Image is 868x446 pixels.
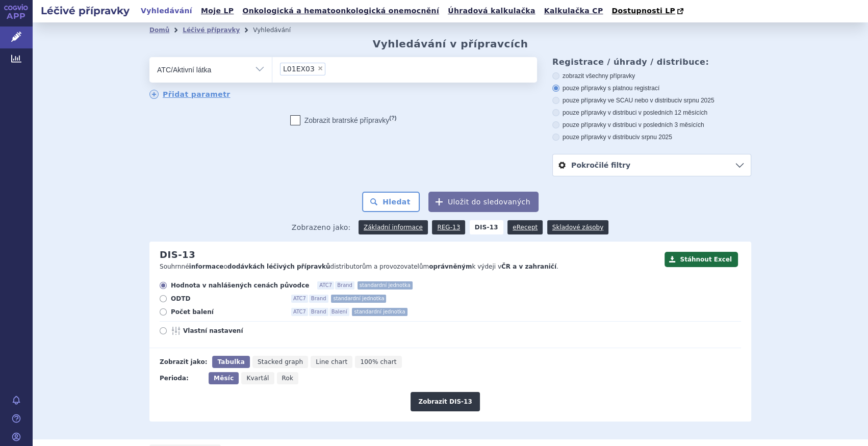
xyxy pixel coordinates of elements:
span: 100% chart [360,358,396,365]
abbr: (?) [389,115,396,121]
p: Souhrnné o distributorům a provozovatelům k výdeji v . [160,263,659,271]
label: zobrazit všechny přípravky [552,72,751,80]
input: L01EX03 [328,62,334,75]
a: Léčivé přípravky [183,27,240,34]
span: ATC7 [317,281,334,290]
strong: ČR a v zahraničí [501,263,556,270]
a: Vyhledávání [138,4,195,18]
span: ATC7 [291,295,308,303]
span: Počet balení [171,308,283,316]
span: standardní jednotka [352,308,407,316]
span: Rok [282,375,294,382]
a: eRecept [507,220,543,234]
h3: Registrace / úhrady / distribuce: [552,57,751,67]
a: Základní informace [359,220,428,234]
span: v srpnu 2025 [636,134,672,141]
a: Úhradová kalkulačka [445,4,539,18]
label: Zobrazit bratrské přípravky [290,115,397,125]
span: Balení [329,308,349,316]
span: Line chart [316,358,347,365]
strong: DIS-13 [470,220,503,234]
span: Vlastní nastavení [183,327,295,335]
label: pouze přípravky v distribuci v posledních 12 měsících [552,109,751,117]
span: Dostupnosti LP [611,7,675,15]
h2: Vyhledávání v přípravcích [373,38,528,50]
a: Přidat parametr [149,90,231,99]
span: Tabulka [217,358,244,365]
span: Brand [309,308,328,316]
span: Brand [309,295,328,303]
strong: informace [189,263,224,270]
label: pouze přípravky v distribuci v posledních 3 měsících [552,121,751,129]
span: Brand [335,281,354,290]
span: Kvartál [246,375,269,382]
a: Onkologická a hematoonkologická onemocnění [239,4,442,18]
button: Hledat [362,192,420,212]
a: Skladové zásoby [547,220,608,234]
label: pouze přípravky v distribuci [552,133,751,141]
span: ATC7 [291,308,308,316]
div: Perioda: [160,372,203,384]
span: Hodnota v nahlášených cenách původce [171,281,309,290]
span: v srpnu 2025 [679,97,714,104]
strong: oprávněným [429,263,472,270]
a: Dostupnosti LP [608,4,688,18]
span: ODTD [171,295,283,303]
div: Zobrazit jako: [160,356,207,368]
span: × [317,65,323,71]
span: Měsíc [214,375,234,382]
a: Kalkulačka CP [541,4,606,18]
button: Zobrazit DIS-13 [411,392,479,411]
span: L01EX03 [283,65,315,72]
button: Stáhnout Excel [665,252,738,267]
h2: Léčivé přípravky [33,4,138,18]
label: pouze přípravky s platnou registrací [552,84,751,92]
span: Zobrazeno jako: [292,220,351,234]
button: Uložit do sledovaných [428,192,539,212]
a: Pokročilé filtry [553,154,751,176]
strong: dodávkách léčivých přípravků [227,263,330,270]
a: Moje LP [198,4,237,18]
span: standardní jednotka [331,295,386,303]
label: pouze přípravky ve SCAU nebo v distribuci [552,96,751,104]
h2: DIS-13 [160,249,195,260]
span: standardní jednotka [358,281,413,290]
a: REG-13 [432,220,465,234]
span: Stacked graph [258,358,303,365]
li: Vyhledávání [253,22,304,38]
a: Domů [149,27,169,34]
